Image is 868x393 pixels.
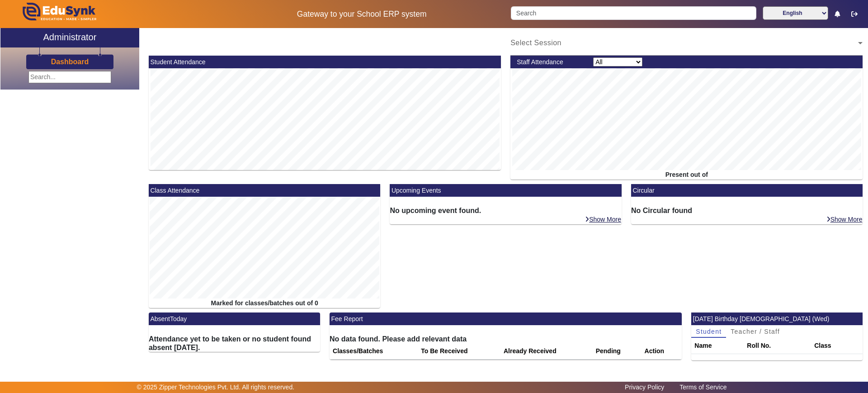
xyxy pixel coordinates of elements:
th: Pending [593,343,642,360]
h6: Attendance yet to be taken or no student found absent [DATE]. [149,335,320,352]
th: Classes/Batches [330,343,418,360]
span: Student [696,328,722,335]
p: © 2025 Zipper Technologies Pvt. Ltd. All rights reserved. [137,383,295,392]
h3: Dashboard [51,57,89,66]
h6: No data found. Please add relevant data [330,335,682,343]
span: Select Session [510,39,561,47]
a: Terms of Service [675,381,731,393]
h6: No Circular found [631,206,863,215]
a: Dashboard [51,57,90,66]
mat-card-header: AbsentToday [149,313,320,325]
div: Staff Attendance [512,57,589,67]
h6: No upcoming event found. [390,206,622,215]
h2: Administrator [43,32,97,43]
mat-card-header: Student Attendance [149,56,501,68]
input: Search... [28,71,111,83]
th: Already Received [500,343,593,360]
div: Present out of [510,170,863,180]
mat-card-header: [DATE] Birthday [DEMOGRAPHIC_DATA] (Wed) [691,313,863,325]
a: Privacy Policy [620,381,669,393]
mat-card-header: Circular [631,184,863,197]
input: Search [511,6,756,20]
mat-card-header: Upcoming Events [390,184,622,197]
mat-card-header: Class Attendance [149,184,381,197]
span: Teacher / Staff [731,328,780,335]
th: Class [811,338,863,354]
mat-card-header: Fee Report [330,313,682,325]
th: Roll No. [744,338,811,354]
a: Show More [826,215,863,223]
th: Name [691,338,744,354]
a: Administrator [0,28,139,47]
a: Show More [585,215,622,223]
div: Marked for classes/batches out of 0 [149,298,381,308]
th: To Be Received [418,343,500,360]
h5: Gateway to your School ERP system [222,9,501,19]
th: Action [642,343,682,360]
